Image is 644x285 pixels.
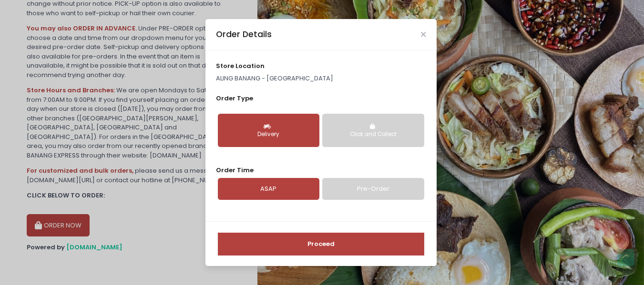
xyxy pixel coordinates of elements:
a: Pre-Order [322,178,424,200]
span: Order Time [216,166,254,175]
div: Order Details [216,28,272,40]
a: ASAP [218,178,319,200]
button: Close [421,32,426,37]
p: ALING BANANG - [GEOGRAPHIC_DATA] [216,74,426,83]
div: Click and Collect [329,130,417,139]
span: Order Type [216,94,253,103]
button: Delivery [218,114,319,147]
button: Proceed [218,233,424,256]
span: store location [216,61,265,70]
div: Delivery [225,130,313,139]
button: Click and Collect [322,114,424,147]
